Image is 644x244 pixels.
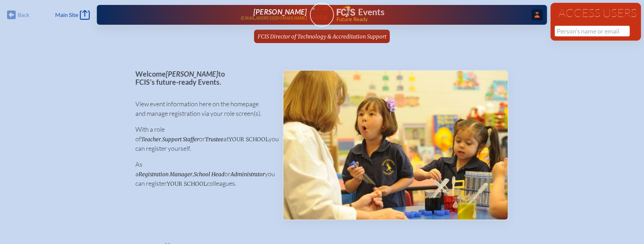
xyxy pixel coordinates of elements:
p: View event information here on the homepage and manage registration via your role screen(s). [135,99,271,118]
span: Administrator [230,171,265,178]
h1: Access Users [555,7,637,18]
a: [PERSON_NAME][EMAIL_ADDRESS][DOMAIN_NAME] [119,8,307,22]
img: Events [283,71,508,220]
span: Trustee [205,136,223,143]
span: Main Site [55,11,78,18]
span: [PERSON_NAME] [166,70,218,78]
span: Registration Manager [139,171,192,178]
p: [EMAIL_ADDRESS][DOMAIN_NAME] [241,16,307,20]
span: FCIS Director of Technology & Accreditation Support [258,33,386,40]
span: Support Staffer [162,136,199,143]
span: your school [229,136,269,143]
div: FCIS Events — Future ready [337,6,525,22]
a: FCIS Director of Technology & Accreditation Support [255,30,389,43]
span: School Head [194,171,224,178]
span: Teacher [141,136,161,143]
span: [PERSON_NAME] [253,7,307,16]
span: your school [167,180,207,187]
span: Future Ready [336,17,525,22]
p: Welcome to FCIS’s future-ready Events. [135,70,271,86]
a: User Avatar [310,3,334,27]
p: With a role of , or at you can register yourself. [135,125,271,153]
input: Person’s name or email [555,26,630,36]
img: User Avatar [307,2,337,21]
a: Main Site [55,10,90,20]
p: As a , or you can register colleagues. [135,160,271,188]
